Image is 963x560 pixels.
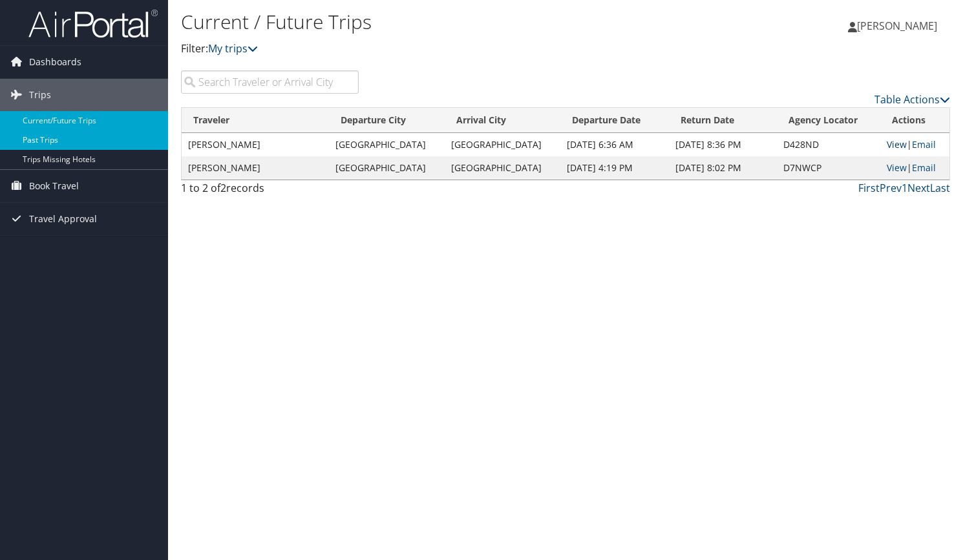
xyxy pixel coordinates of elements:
[669,156,777,180] td: [DATE] 8:02 PM
[182,133,329,156] td: [PERSON_NAME]
[182,108,329,133] th: Traveler: activate to sort column ascending
[329,156,445,180] td: [GEOGRAPHIC_DATA]
[29,46,81,78] span: Dashboards
[560,108,670,133] th: Departure Date: activate to sort column descending
[912,138,936,150] a: Email
[181,8,693,36] h1: Current / Future Trips
[29,170,79,202] span: Book Travel
[560,156,670,180] td: [DATE] 4:19 PM
[329,133,445,156] td: [GEOGRAPHIC_DATA]
[560,133,670,156] td: [DATE] 6:36 AM
[182,156,329,180] td: [PERSON_NAME]
[848,6,950,45] a: [PERSON_NAME]
[669,108,777,133] th: Return Date: activate to sort column ascending
[29,203,97,235] span: Travel Approval
[857,19,937,33] span: [PERSON_NAME]
[880,133,949,156] td: |
[907,181,930,195] a: Next
[777,156,880,180] td: D7NWCP
[887,138,907,150] a: View
[181,70,359,94] input: Search Traveler or Arrival City
[777,133,880,156] td: D428ND
[777,108,880,133] th: Agency Locator: activate to sort column ascending
[858,181,880,195] a: First
[912,161,936,174] a: Email
[887,161,907,174] a: View
[181,41,693,57] p: Filter:
[28,8,158,39] img: airportal-logo.png
[220,181,226,195] span: 2
[445,156,560,180] td: [GEOGRAPHIC_DATA]
[880,156,949,180] td: |
[329,108,445,133] th: Departure City: activate to sort column ascending
[874,92,950,107] a: Table Actions
[902,181,907,195] a: 1
[445,108,560,133] th: Arrival City: activate to sort column ascending
[930,181,950,195] a: Last
[445,133,560,156] td: [GEOGRAPHIC_DATA]
[181,180,359,202] div: 1 to 2 of records
[208,41,258,56] a: My trips
[880,181,902,195] a: Prev
[669,133,777,156] td: [DATE] 8:36 PM
[880,108,949,133] th: Actions
[29,79,51,111] span: Trips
